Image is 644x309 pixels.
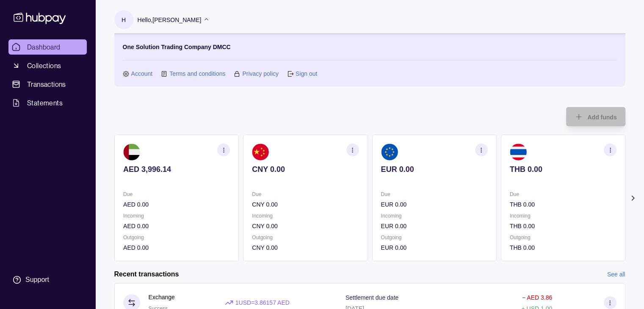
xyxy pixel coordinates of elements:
p: THB 0.00 [509,200,616,209]
p: Incoming [123,211,230,221]
p: Due [252,190,359,199]
p: Due [509,190,616,199]
p: CNY 0.00 [252,243,359,252]
p: AED 0.00 [123,221,230,231]
p: Incoming [509,211,616,221]
a: Terms and conditions [169,69,225,78]
p: AED 0.00 [123,200,230,209]
a: Transactions [8,77,87,92]
p: Outgoing [123,233,230,242]
a: Sign out [296,69,317,78]
p: THB 0.00 [509,165,616,174]
img: cn [252,143,269,160]
p: EUR 0.00 [381,165,487,174]
p: Incoming [252,211,359,221]
p: Due [381,190,487,199]
span: Collections [27,61,61,71]
p: AED 0.00 [123,243,230,252]
p: Exchange [149,292,175,302]
p: Due [123,190,230,199]
a: Collections [8,58,87,73]
a: Account [131,69,153,78]
p: THB 0.00 [509,221,616,231]
span: Dashboard [27,42,61,52]
p: EUR 0.00 [381,221,487,231]
a: Statements [8,95,87,110]
p: One Solution Trading Company DMCC [123,42,231,52]
button: Add funds [566,107,625,126]
p: H [122,15,126,25]
p: Hello, [PERSON_NAME] [138,15,202,25]
p: Outgoing [252,233,359,242]
div: Support [25,275,49,284]
img: eu [381,143,398,160]
p: AED 3,996.14 [123,165,230,174]
span: Transactions [27,79,66,89]
span: Add funds [587,114,616,121]
p: Outgoing [381,233,487,242]
a: Support [8,271,87,289]
p: EUR 0.00 [381,200,487,209]
p: Settlement due date [345,294,398,301]
a: Privacy policy [242,69,279,78]
p: CNY 0.00 [252,200,359,209]
p: EUR 0.00 [381,243,487,252]
img: ae [123,143,140,160]
p: − AED 3.86 [522,294,552,301]
a: See all [607,270,625,279]
p: CNY 0.00 [252,165,359,174]
p: 1 USD = 3.86157 AED [235,298,290,307]
p: THB 0.00 [509,243,616,252]
span: Statements [27,98,63,108]
h2: Recent transactions [114,270,179,279]
img: th [509,143,526,160]
p: Incoming [381,211,487,221]
p: Outgoing [509,233,616,242]
a: Dashboard [8,39,87,55]
p: CNY 0.00 [252,221,359,231]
